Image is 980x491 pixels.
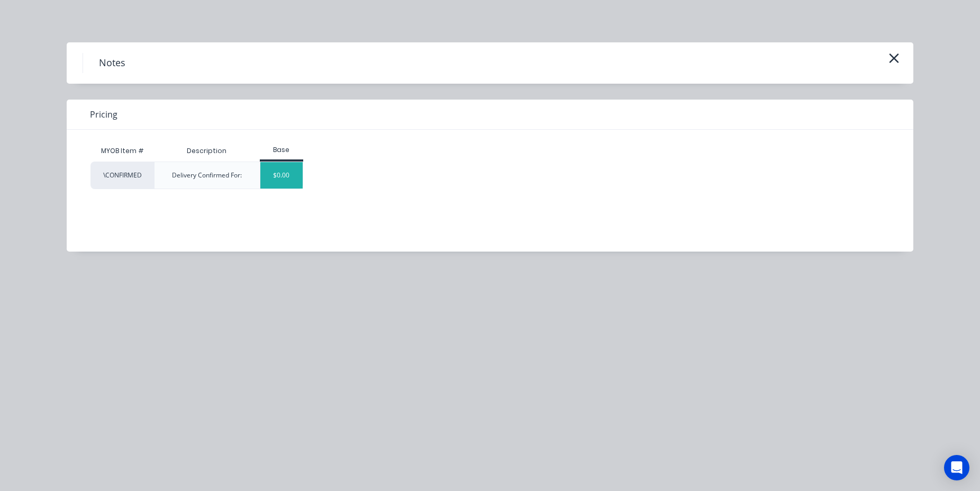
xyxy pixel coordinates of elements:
[260,162,303,189] div: $0.00
[944,455,969,480] div: Open Intercom Messenger
[90,140,154,162] div: MYOB Item #
[90,108,117,121] span: Pricing
[90,162,154,189] div: \CONFIRMED
[83,53,141,73] h4: Notes
[178,138,235,164] div: Description
[260,145,304,155] div: Base
[172,171,242,180] div: Delivery Confirmed For:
